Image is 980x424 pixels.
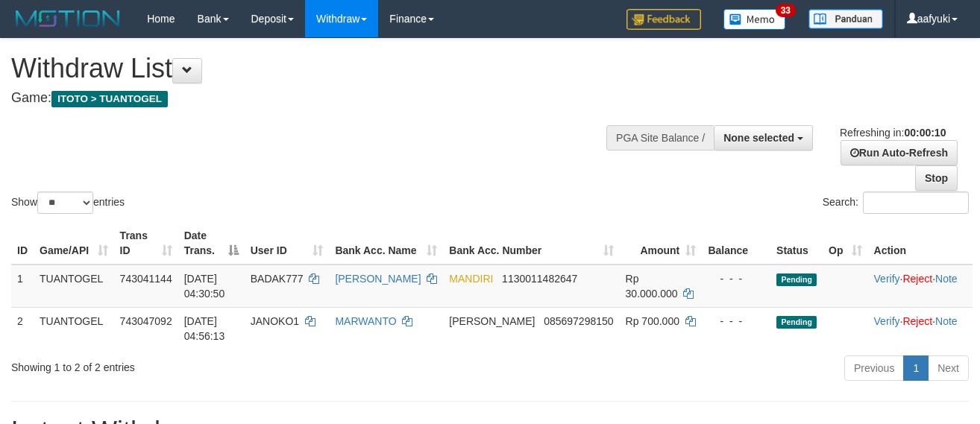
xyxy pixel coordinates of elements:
[620,222,703,265] th: Amount: activate to sort column ascending
[863,192,969,214] input: Search:
[904,127,946,139] strong: 00:00:10
[868,222,973,265] th: Action
[808,9,883,29] img: panduan.png
[184,273,225,300] span: [DATE] 04:30:50
[335,273,421,285] a: [PERSON_NAME]
[902,315,932,327] a: Reject
[844,355,904,381] a: Previous
[544,315,613,327] span: Copy 085697298150 to clipboard
[903,355,929,381] a: 1
[868,265,973,308] td: · ·
[770,222,823,265] th: Status
[928,355,969,381] a: Next
[11,54,638,83] h1: Withdraw List
[11,265,34,308] td: 1
[245,222,330,265] th: User ID: activate to sort column ascending
[34,265,114,308] td: TUANTOGEL
[902,273,932,285] a: Reject
[11,7,125,30] img: MOTION_logo.png
[935,273,958,285] a: Note
[606,125,714,151] div: PGA Site Balance /
[874,273,900,285] a: Verify
[443,222,619,265] th: Bank Acc. Number: activate to sort column ascending
[935,315,958,327] a: Note
[34,222,114,265] th: Game/API: activate to sort column ascending
[723,132,794,144] span: None selected
[114,222,178,265] th: Trans ID: activate to sort column ascending
[251,315,299,327] span: JANOKO1
[840,127,946,139] span: Refreshing in:
[714,125,813,151] button: None selected
[723,9,786,30] img: Button%20Memo.svg
[708,271,764,286] div: - - -
[874,315,900,327] a: Verify
[776,273,817,286] span: Pending
[329,222,443,265] th: Bank Acc. Name: activate to sort column ascending
[37,192,93,214] select: Showentries
[251,273,304,285] span: BADAK777
[335,315,396,327] a: MARWANTO
[120,273,172,285] span: 743041144
[11,222,34,265] th: ID
[626,9,701,30] img: Feedback.jpg
[776,316,817,329] span: Pending
[11,354,398,375] div: Showing 1 to 2 of 2 entries
[823,222,867,265] th: Op: activate to sort column ascending
[626,273,678,300] span: Rp 30.000.000
[868,307,973,349] td: · ·
[178,222,245,265] th: Date Trans.: activate to sort column descending
[626,315,679,327] span: Rp 700.000
[823,192,969,214] label: Search:
[708,314,764,329] div: - - -
[51,91,168,107] span: ITOTO > TUANTOGEL
[449,315,535,327] span: [PERSON_NAME]
[776,4,796,17] span: 33
[449,273,493,285] span: MANDIRI
[915,165,958,191] a: Stop
[502,273,577,285] span: Copy 1130011482647 to clipboard
[120,315,172,327] span: 743047092
[841,140,958,165] a: Run Auto-Refresh
[11,307,34,349] td: 2
[11,91,638,106] h4: Game:
[702,222,770,265] th: Balance
[34,307,114,349] td: TUANTOGEL
[184,315,225,342] span: [DATE] 04:56:13
[11,192,125,214] label: Show entries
